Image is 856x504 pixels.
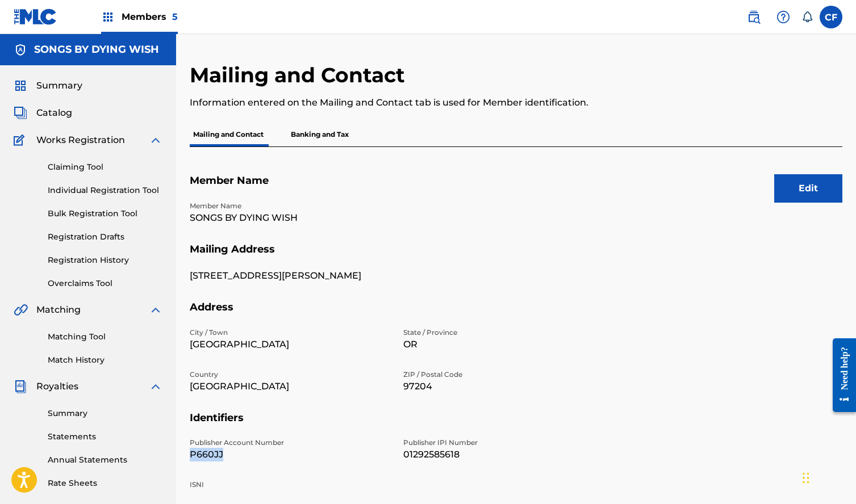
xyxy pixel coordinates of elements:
[14,79,82,93] a: SummarySummary
[190,327,390,338] p: City / Town
[172,11,178,22] span: 5
[36,380,78,393] span: Royalties
[801,11,813,23] div: Notifications
[14,79,27,93] img: Summary
[14,106,27,120] img: Catalog
[190,211,390,225] p: SONGS BY DYING WISH
[48,331,162,343] a: Matching Tool
[48,431,162,443] a: Statements
[14,303,28,317] img: Matching
[190,123,267,146] p: Mailing and Contact
[190,243,842,270] h5: Mailing Address
[742,6,765,28] a: Public Search
[287,123,352,146] p: Banking and Tax
[799,450,856,504] iframe: Chat Widget
[48,254,162,266] a: Registration History
[190,369,390,380] p: Country
[36,303,81,317] span: Matching
[48,231,162,243] a: Registration Drafts
[820,6,842,28] div: User Menu
[403,369,603,380] p: ZIP / Postal Code
[190,174,842,201] h5: Member Name
[403,327,603,338] p: State / Province
[803,461,809,495] div: Drag
[122,10,178,23] span: Members
[403,380,603,393] p: 97204
[14,133,28,147] img: Works Registration
[190,380,390,393] p: [GEOGRAPHIC_DATA]
[48,354,162,366] a: Match History
[190,338,390,351] p: [GEOGRAPHIC_DATA]
[772,6,795,28] div: Help
[14,43,27,57] img: Accounts
[149,380,162,393] img: expand
[403,438,603,448] p: Publisher IPI Number
[34,43,159,56] h5: SONGS BY DYING WISH
[36,133,125,147] span: Works Registration
[48,278,162,289] a: Overclaims Tool
[190,269,390,283] p: [STREET_ADDRESS][PERSON_NAME]
[190,411,842,438] h5: Identifiers
[14,9,57,25] img: MLC Logo
[149,133,162,147] img: expand
[190,96,692,110] p: Information entered on the Mailing and Contact tab is used for Member identification.
[14,106,72,120] a: CatalogCatalog
[776,10,790,24] img: help
[774,174,842,203] button: Edit
[48,408,162,419] a: Summary
[190,62,411,88] h2: Mailing and Contact
[824,330,856,421] iframe: Resource Center
[14,380,27,393] img: Royalties
[190,201,390,211] p: Member Name
[48,184,162,196] a: Individual Registration Tool
[48,454,162,466] a: Annual Statements
[36,106,72,120] span: Catalog
[48,161,162,173] a: Claiming Tool
[190,438,390,448] p: Publisher Account Number
[403,448,603,461] p: 01292585618
[101,10,115,24] img: Top Rightsholders
[149,303,162,317] img: expand
[190,301,842,327] h5: Address
[190,448,390,461] p: P660JJ
[403,338,603,351] p: OR
[48,477,162,489] a: Rate Sheets
[190,480,390,490] p: ISNI
[747,10,761,24] img: search
[36,79,82,93] span: Summary
[48,208,162,220] a: Bulk Registration Tool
